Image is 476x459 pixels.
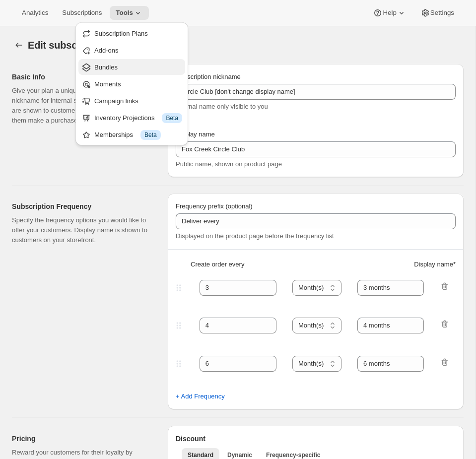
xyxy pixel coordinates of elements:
[12,86,152,126] p: Give your plan a unique and memorable nickname for internal staff. The other text values are show...
[176,84,456,100] input: Subscribe & Save
[78,127,185,142] button: Memberships
[94,97,138,105] span: Campaign links
[367,6,412,20] button: Help
[94,130,182,140] div: Memberships
[116,9,133,17] span: Tools
[266,451,320,459] span: Frequency-specific
[94,113,182,123] div: Inventory Projections
[357,356,424,372] input: 1 month
[12,434,152,444] h2: Pricing
[176,141,456,157] input: Subscribe & Save
[12,72,152,82] h2: Basic Info
[62,9,102,17] span: Subscriptions
[357,280,424,296] input: 1 month
[22,9,48,17] span: Analytics
[176,73,241,80] span: Subscription nickname
[176,213,456,229] input: Deliver every
[94,47,118,54] span: Add-ons
[144,131,157,139] span: Beta
[94,30,148,37] span: Subscription Plans
[166,114,178,122] span: Beta
[94,80,121,88] span: Moments
[12,201,152,211] h2: Subscription Frequency
[176,131,215,138] span: Display name
[176,434,456,444] h2: Discount
[191,260,244,269] span: Create order every
[383,9,396,17] span: Help
[176,232,334,240] span: Displayed on the product page before the frequency list
[12,38,26,52] button: Subscription plans
[357,318,424,333] input: 1 month
[78,59,185,75] button: Bundles
[110,6,149,20] button: Tools
[176,160,282,168] span: Public name, shown on product page
[227,451,252,459] span: Dynamic
[28,40,130,51] span: Edit subscription plan
[430,9,454,17] span: Settings
[176,392,225,401] span: + Add Frequency
[78,110,185,126] button: Inventory Projections
[78,93,185,109] button: Campaign links
[78,25,185,41] button: Subscription Plans
[414,260,456,269] span: Display name *
[12,215,152,245] p: Specify the frequency options you would like to offer your customers. Display name is shown to cu...
[78,76,185,92] button: Moments
[78,42,185,58] button: Add-ons
[170,389,231,404] button: + Add Frequency
[16,6,54,20] button: Analytics
[176,103,268,110] span: Internal name only visible to you
[56,6,108,20] button: Subscriptions
[188,451,213,459] span: Standard
[94,64,118,71] span: Bundles
[176,202,253,210] span: Frequency prefix (optional)
[414,6,460,20] button: Settings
